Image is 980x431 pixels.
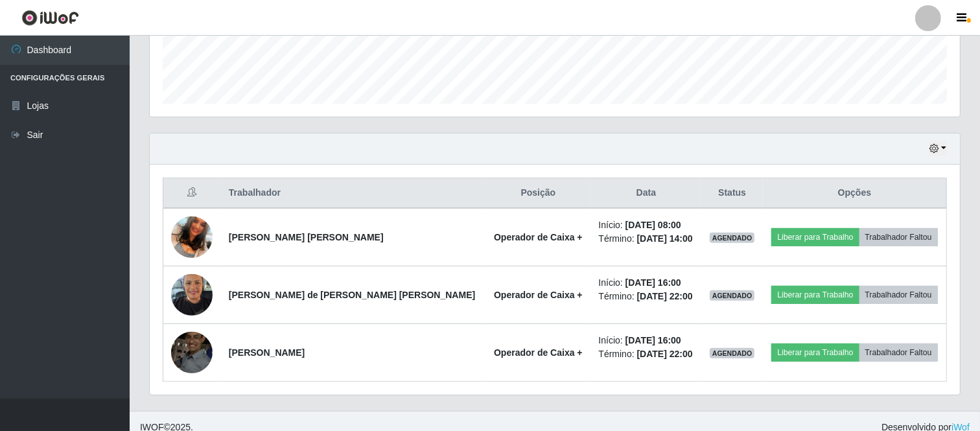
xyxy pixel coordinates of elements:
time: [DATE] 16:00 [625,277,681,288]
th: Posição [485,178,590,209]
strong: [PERSON_NAME] [229,347,305,358]
button: Liberar para Trabalho [771,344,859,362]
th: Data [590,178,701,209]
button: Liberar para Trabalho [771,228,859,246]
img: 1725909093018.jpeg [171,267,213,322]
time: [DATE] 08:00 [625,220,681,230]
time: [DATE] 16:00 [625,335,681,345]
strong: Operador de Caixa + [494,347,583,358]
button: Liberar para Trabalho [771,286,859,304]
li: Início: [598,276,694,290]
button: Trabalhador Faltou [859,228,938,246]
li: Término: [598,290,694,303]
li: Término: [598,232,694,246]
th: Trabalhador [221,178,485,209]
time: [DATE] 22:00 [637,291,693,301]
th: Opções [763,178,947,209]
span: AGENDADO [710,233,755,243]
strong: [PERSON_NAME] [PERSON_NAME] [229,232,384,242]
button: Trabalhador Faltou [859,286,938,304]
span: AGENDADO [710,290,755,301]
img: 1655477118165.jpeg [171,325,213,380]
strong: Operador de Caixa + [494,232,583,242]
li: Início: [598,218,694,232]
img: 1704989686512.jpeg [171,200,213,274]
time: [DATE] 14:00 [637,233,693,244]
img: CoreUI Logo [21,10,79,26]
li: Término: [598,347,694,361]
span: AGENDADO [710,348,755,358]
strong: Operador de Caixa + [494,290,583,300]
strong: [PERSON_NAME] de [PERSON_NAME] [PERSON_NAME] [229,290,475,300]
li: Início: [598,334,694,347]
button: Trabalhador Faltou [859,344,938,362]
time: [DATE] 22:00 [637,349,693,359]
th: Status [701,178,763,209]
